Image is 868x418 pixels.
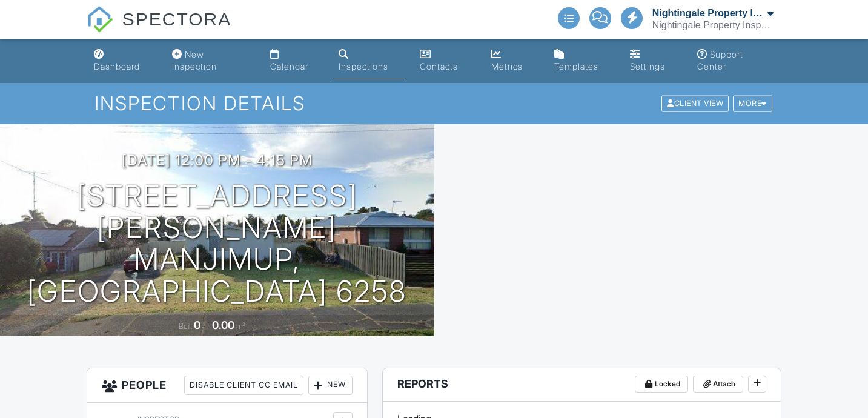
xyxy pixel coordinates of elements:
[270,61,308,71] div: Calendar
[94,61,140,71] div: Dashboard
[172,49,217,71] div: New Inspection
[87,6,113,33] img: The Best Home Inspection Software - Spectora
[236,322,245,331] span: m²
[630,61,665,71] div: Settings
[265,44,324,78] a: Calendar
[661,96,729,112] div: Client View
[549,44,615,78] a: Templates
[87,18,231,41] a: SPECTORA
[122,6,232,32] span: SPECTORA
[122,152,313,168] h3: [DATE] 12:00 pm - 4:15 pm
[87,368,367,403] h3: People
[94,93,774,114] h1: Inspection Details
[692,44,779,78] a: Support Center
[308,376,353,395] div: New
[733,96,772,112] div: More
[660,98,732,107] a: Client View
[212,319,234,331] div: 0.00
[491,61,523,71] div: Metrics
[184,376,303,395] div: Disable Client CC Email
[415,44,476,78] a: Contacts
[179,322,192,331] span: Built
[194,319,200,331] div: 0
[554,61,598,71] div: Templates
[420,61,458,71] div: Contacts
[89,44,157,78] a: Dashboard
[652,19,774,32] div: Nightingale Property Inspections
[19,180,415,308] h1: [STREET_ADDRESS][PERSON_NAME] Manjimup, [GEOGRAPHIC_DATA] 6258
[652,7,764,19] div: Nightingale Property Inspections .
[486,44,540,78] a: Metrics
[334,44,405,78] a: Inspections
[339,61,388,71] div: Inspections
[167,44,256,78] a: New Inspection
[625,44,682,78] a: Settings
[697,49,743,71] div: Support Center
